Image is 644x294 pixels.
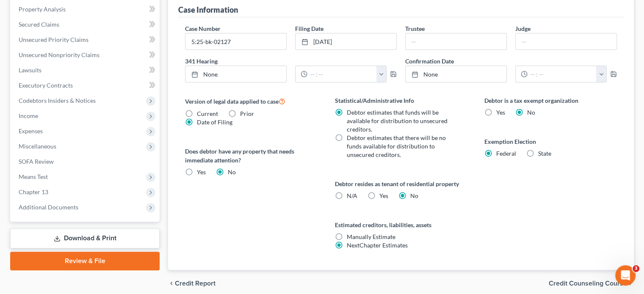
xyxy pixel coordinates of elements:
label: Does debtor have any property that needs immediate attention? [185,147,318,165]
label: Trustee [405,24,425,33]
span: Prior [240,110,254,117]
span: Manually Estimate [347,233,395,240]
span: Expenses [19,127,43,135]
button: Credit Counseling Course chevron_right [549,280,634,287]
span: Additional Documents [19,203,78,211]
span: Lawsuits [19,66,41,74]
a: None [185,66,286,82]
label: 341 Hearing [181,57,401,66]
span: Secured Claims [19,21,59,28]
span: Credit Counseling Course [549,280,627,287]
a: [DATE] [296,33,396,49]
label: Judge [515,24,531,33]
span: Federal [496,150,516,157]
span: No [527,109,535,116]
span: Unsecured Nonpriority Claims [19,51,100,58]
label: Confirmation Date [401,57,621,66]
span: No [228,168,236,176]
span: State [538,150,551,157]
span: N/A [347,192,357,199]
a: None [406,66,506,82]
span: Date of Filing [197,118,232,126]
span: Debtor estimates that there will be no funds available for distribution to unsecured creditors. [347,134,446,158]
span: NextChapter Estimates [347,242,408,249]
span: Miscellaneous [19,143,56,150]
span: Codebtors Insiders & Notices [19,97,96,104]
label: Debtor resides as tenant of residential property [335,179,467,188]
span: 3 [633,265,639,272]
span: Chapter 13 [19,188,48,195]
a: Unsecured Priority Claims [12,32,160,47]
span: Credit Report [175,280,216,287]
input: -- [516,33,616,49]
span: Executory Contracts [19,82,73,89]
span: Means Test [19,173,48,180]
a: Review & File [10,252,160,270]
span: Yes [379,192,388,199]
span: SOFA Review [19,158,54,165]
input: Enter case number... [185,33,286,49]
div: Case Information [178,5,238,15]
label: Statistical/Administrative Info [335,96,467,105]
span: Yes [197,168,206,176]
span: Income [19,112,38,119]
input: -- : -- [528,66,597,82]
input: -- [406,33,506,49]
button: chevron_left Credit Report [168,280,216,287]
span: Property Analysis [19,5,66,13]
span: Current [197,110,218,117]
label: Estimated creditors, liabilities, assets [335,220,467,229]
label: Debtor is a tax exempt organization [484,96,617,105]
span: Debtor estimates that funds will be available for distribution to unsecured creditors. [347,109,448,133]
span: Unsecured Priority Claims [19,36,88,43]
label: Version of legal data applied to case [185,96,318,106]
iframe: Intercom live chat [615,265,636,286]
a: Secured Claims [12,17,160,32]
a: Unsecured Nonpriority Claims [12,47,160,63]
a: Executory Contracts [12,78,160,93]
label: Exemption Election [484,137,617,146]
a: Property Analysis [12,2,160,17]
label: Filing Date [295,24,323,33]
a: SOFA Review [12,154,160,169]
input: -- : -- [307,66,376,82]
span: Yes [496,109,505,116]
a: Lawsuits [12,63,160,78]
span: No [410,192,418,199]
i: chevron_left [168,280,175,287]
a: Download & Print [10,228,160,248]
label: Case Number [185,24,221,33]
